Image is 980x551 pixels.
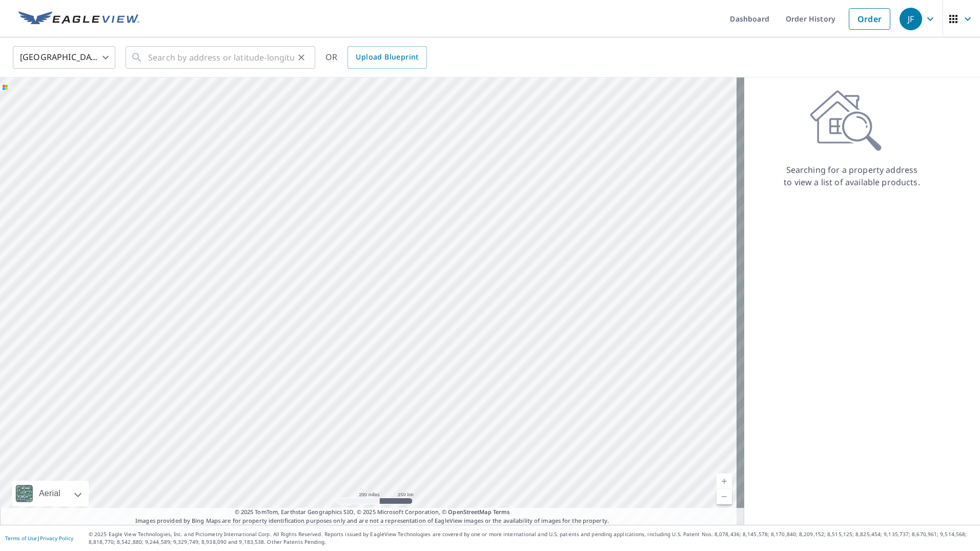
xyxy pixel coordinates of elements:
span: © 2025 TomTom, Earthstar Geographics SIO, © 2025 Microsoft Corporation, © [235,508,510,517]
div: Aerial [12,481,89,506]
a: Terms of Use [5,535,37,542]
input: Search by address or latitude-longitude [148,43,294,72]
p: © 2025 Eagle View Technologies, Inc. and Pictometry International Corp. All Rights Reserved. Repo... [89,530,975,546]
div: Aerial [36,481,64,506]
div: [GEOGRAPHIC_DATA] [13,43,115,72]
p: | [5,535,73,541]
a: Current Level 5, Zoom In [717,474,732,489]
a: Order [849,8,890,30]
a: Upload Blueprint [348,46,426,69]
p: Searching for a property address to view a list of available products. [783,164,921,188]
a: Privacy Policy [40,535,73,542]
button: Clear [294,50,309,65]
a: OpenStreetMap [448,508,491,516]
div: OR [325,46,427,69]
a: Current Level 5, Zoom Out [717,489,732,504]
a: Terms [493,508,510,516]
img: EV Logo [18,11,139,27]
div: JF [900,8,922,30]
span: Upload Blueprint [356,51,418,64]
